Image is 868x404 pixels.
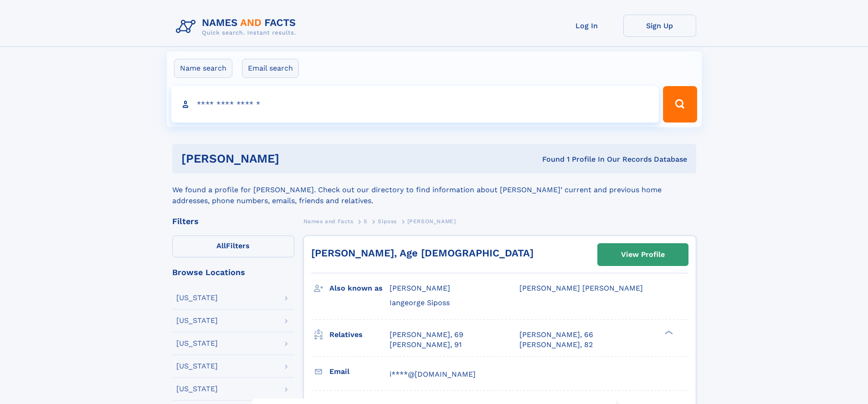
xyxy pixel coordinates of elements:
[303,215,354,227] a: Names and Facts
[390,340,462,350] a: [PERSON_NAME], 91
[519,340,593,350] a: [PERSON_NAME], 82
[364,215,368,227] a: S
[172,174,696,206] div: We found a profile for [PERSON_NAME]. Check out our directory to find information about [PERSON_N...
[663,329,673,335] div: ❯
[216,241,226,250] span: All
[176,385,218,393] div: [US_STATE]
[364,218,368,225] span: S
[390,330,463,340] a: [PERSON_NAME], 69
[621,244,665,265] div: View Profile
[663,86,697,123] button: Search Button
[172,268,294,276] div: Browse Locations
[519,330,593,340] a: [PERSON_NAME], 66
[176,294,218,302] div: [US_STATE]
[407,218,456,225] span: [PERSON_NAME]
[176,340,218,347] div: [US_STATE]
[181,153,411,164] h1: [PERSON_NAME]
[172,217,294,225] div: Filters
[378,215,397,227] a: Siposs
[242,59,299,78] label: Email search
[172,15,303,39] img: Logo Names and Facts
[550,15,623,37] a: Log In
[390,284,450,292] span: [PERSON_NAME]
[411,154,687,164] div: Found 1 Profile In Our Records Database
[176,317,218,324] div: [US_STATE]
[390,298,450,307] span: Iangeorge Siposs
[172,235,294,257] label: Filters
[174,59,232,78] label: Name search
[311,247,534,259] a: [PERSON_NAME], Age [DEMOGRAPHIC_DATA]
[329,364,390,379] h3: Email
[329,281,390,296] h3: Also known as
[329,327,390,343] h3: Relatives
[378,218,397,225] span: Siposs
[598,244,688,266] a: View Profile
[519,284,643,292] span: [PERSON_NAME] [PERSON_NAME]
[176,363,218,370] div: [US_STATE]
[171,86,659,123] input: search input
[623,15,696,37] a: Sign Up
